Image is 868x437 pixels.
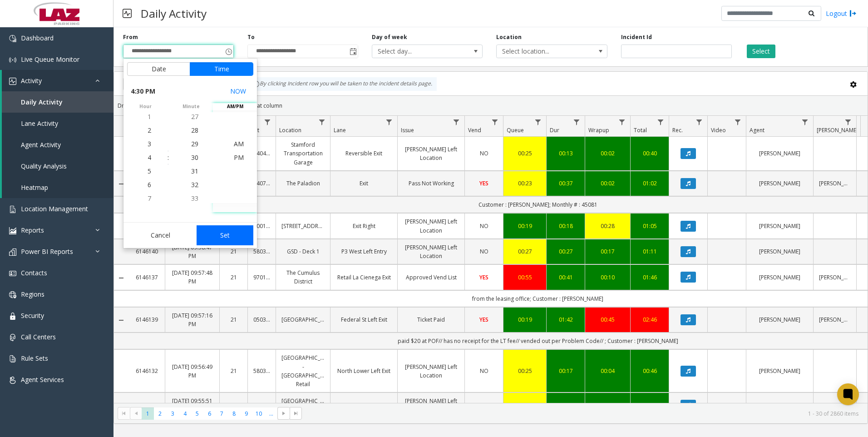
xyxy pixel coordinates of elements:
div: 00:46 [636,367,663,375]
a: [GEOGRAPHIC_DATA] - [GEOGRAPHIC_DATA] Retail [281,353,325,388]
a: [PERSON_NAME] [819,273,851,282]
span: Call Centers [21,333,56,341]
img: 'icon' [9,313,16,320]
a: [PERSON_NAME] [752,315,808,324]
span: AM [234,139,244,148]
img: 'icon' [9,291,16,298]
a: 01:11 [636,247,663,256]
a: 00:25 [509,367,541,375]
a: 00:23 [509,179,541,188]
label: Day of week [372,33,407,41]
a: [PERSON_NAME] [752,367,808,375]
label: To [247,33,255,41]
span: Rule Sets [21,354,48,363]
button: Select now [227,83,250,99]
a: NO [470,247,498,256]
span: 5 [148,167,151,175]
a: Daily Activity [2,91,113,113]
div: 00:02 [591,179,625,188]
a: Reversible Exit [336,149,392,158]
label: From [123,33,138,41]
a: Lot Filter Menu [261,116,274,128]
h3: Daily Activity [136,2,211,25]
a: Exit [336,179,392,188]
span: Security [21,311,44,320]
a: 00:04 [591,367,625,375]
a: 600125 [253,222,270,230]
a: 01:42 [552,315,579,324]
a: 00:19 [509,315,541,324]
div: 00:25 [509,149,541,158]
span: 3 [148,139,151,148]
span: Select day... [372,45,460,58]
a: Queue Filter Menu [532,116,544,128]
a: Total Filter Menu [655,116,667,128]
span: YES [479,316,488,323]
span: Select location... [497,45,585,58]
a: [PERSON_NAME] Left Location [403,217,459,234]
span: Page 7 [216,407,228,420]
a: 00:28 [591,222,625,230]
span: Toggle popup [223,45,233,58]
a: [PERSON_NAME] [752,247,808,256]
a: Collapse Details [114,317,128,324]
a: Vend Filter Menu [489,116,501,128]
span: NO [480,149,488,157]
a: 21 [225,273,242,282]
a: 02:46 [636,315,663,324]
span: Go to the last page [290,407,302,420]
a: Lane Filter Menu [383,116,395,128]
a: [PERSON_NAME] [752,273,808,282]
label: Location [496,33,522,41]
a: Video Filter Menu [732,116,744,128]
a: 21 [225,315,242,324]
span: YES [479,179,488,187]
span: Quality Analysis [21,162,67,170]
span: 2 [148,126,151,134]
img: 'icon' [9,334,16,341]
a: [PERSON_NAME] [752,222,808,230]
a: Issue Filter Menu [450,116,463,128]
a: 00:17 [591,247,625,256]
a: 00:27 [552,247,579,256]
span: [PERSON_NAME] [817,126,858,134]
a: 580367 [253,367,270,375]
a: Heatmap [2,177,113,198]
span: Queue [507,126,524,134]
a: 00:10 [591,273,625,282]
a: 21 [225,367,242,375]
a: Visitor L3 North Exit [336,401,392,410]
a: 6146139 [134,315,159,324]
img: 'icon' [9,35,16,42]
a: 00:40 [636,149,663,158]
span: Heatmap [21,183,48,192]
img: 'icon' [9,270,16,277]
button: Time tab [190,62,253,76]
a: [PERSON_NAME] [752,149,808,158]
a: 00:18 [552,222,579,230]
a: Pass Not Working [403,179,459,188]
a: 00:02 [591,149,625,158]
div: Drag a column header and drop it here to group by that column [114,98,868,114]
a: GSD - Deck 1 [281,247,325,256]
a: [DATE] 09:58:47 PM [171,243,214,260]
a: [PERSON_NAME] [752,401,808,410]
span: 4:30 PM [131,85,155,98]
a: The Cumulus District [281,268,325,286]
a: [PERSON_NAME] Left Location [403,243,459,260]
img: 'icon' [9,206,16,213]
a: 00:23 [509,401,541,410]
a: 00:27 [509,247,541,256]
span: Go to the last page [292,410,300,417]
a: [GEOGRAPHIC_DATA][PERSON_NAME] [281,397,325,414]
img: pageIcon [123,2,132,25]
a: 00:41 [552,273,579,282]
div: 00:51 [636,401,663,410]
span: 31 [191,167,198,175]
a: Logout [826,9,857,18]
a: Wrapup Filter Menu [616,116,628,128]
a: YES [470,273,498,282]
a: [STREET_ADDRESS] [281,222,325,230]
